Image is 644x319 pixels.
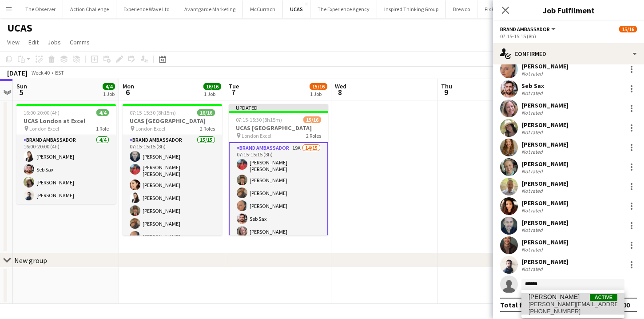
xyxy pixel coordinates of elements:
span: Wed [335,82,346,90]
h3: Job Fulfilment [493,4,644,16]
div: Not rated [521,168,545,175]
span: 16:00-20:00 (4h) [24,109,60,116]
div: 1 Job [103,91,115,97]
span: Comms [70,38,90,46]
span: View [7,38,20,46]
div: [PERSON_NAME] [521,219,568,227]
span: Jobs [48,38,61,46]
span: Thu [441,82,452,90]
a: Edit [25,36,42,48]
span: 7 [227,87,239,97]
span: 4/4 [103,83,115,90]
div: Not rated [521,187,545,194]
span: 07:15-15:30 (8h15m) [130,109,176,116]
span: 1 Role [96,125,109,132]
span: +447511904427 [529,308,617,315]
span: Sun [16,82,27,90]
div: Not rated [521,207,545,214]
h3: UCAS London at Excel [16,117,116,125]
button: Fix Radio [477,0,512,18]
span: 6 [121,87,134,97]
span: Edit [28,38,39,46]
span: 16/16 [197,109,215,116]
h3: UCAS [GEOGRAPHIC_DATA] [123,117,222,125]
div: [DATE] [7,68,28,77]
div: [PERSON_NAME] [521,258,568,266]
button: The Observer [18,0,63,18]
span: 16/16 [203,83,221,90]
span: 15/16 [310,83,327,90]
button: McCurrach [243,0,283,18]
span: London Excel [135,125,165,132]
span: London Excel [29,125,59,132]
button: Action Challenge [63,0,116,18]
div: New group [14,256,47,265]
span: 15/16 [303,116,321,123]
div: [PERSON_NAME] [521,62,568,70]
div: [PERSON_NAME] [521,179,568,187]
div: Not rated [521,129,545,136]
span: Active [590,294,617,301]
div: [PERSON_NAME] [521,101,568,109]
app-job-card: Updated07:15-15:30 (8h15m)15/16UCAS [GEOGRAPHIC_DATA] London Excel2 RolesBrand Ambassador19A14/15... [229,104,328,235]
div: Not rated [521,227,545,233]
span: Sara Arakelyan [529,293,580,301]
button: Experience Wave Ltd [116,0,177,18]
a: Jobs [44,36,64,48]
span: sara.arakelyan98@gmail.com [529,301,617,308]
div: Total fee [500,300,530,309]
span: 4/4 [96,109,109,116]
a: View [4,36,23,48]
span: Week 40 [29,69,52,76]
button: Brewco [446,0,477,18]
span: London Excel [242,132,271,139]
a: Comms [66,36,93,48]
span: 07:15-15:30 (8h15m) [236,116,282,123]
button: The Experience Agency [310,0,377,18]
button: Avantgarde Marketing [177,0,243,18]
div: 1 Job [204,91,221,97]
div: 1 Job [310,91,327,97]
span: 9 [440,87,452,97]
div: Not rated [521,90,545,96]
div: [PERSON_NAME] [521,199,568,207]
h3: UCAS [GEOGRAPHIC_DATA] [229,124,328,132]
div: [PERSON_NAME] [521,140,568,148]
span: 5 [15,87,27,97]
div: [PERSON_NAME] [521,121,568,129]
button: Brand Ambassador [500,26,557,32]
div: Not rated [521,148,545,155]
div: 07:15-15:15 (8h) [500,33,637,40]
span: Mon [123,82,134,90]
div: Confirmed [493,43,644,64]
div: Not rated [521,109,545,116]
div: [PERSON_NAME] [521,160,568,168]
span: Brand Ambassador [500,26,550,32]
span: 2 Roles [306,132,321,139]
app-job-card: 07:15-15:30 (8h15m)16/16UCAS [GEOGRAPHIC_DATA] London Excel2 RolesBrand Ambassador15/1507:15-15:1... [123,104,222,235]
div: Seb Sax [521,82,545,90]
span: 2 Roles [200,125,215,132]
button: UCAS [283,0,310,18]
div: BST [55,69,64,76]
button: Inspired Thinking Group [377,0,446,18]
span: 8 [334,87,346,97]
div: Not rated [521,246,545,253]
h1: UCAS [7,21,32,35]
app-card-role: Brand Ambassador4/416:00-20:00 (4h)[PERSON_NAME]Seb Sax[PERSON_NAME][PERSON_NAME] [16,135,116,204]
span: 15/16 [619,26,637,32]
span: Tue [229,82,239,90]
div: Updated [229,104,328,111]
app-job-card: 16:00-20:00 (4h)4/4UCAS London at Excel London Excel1 RoleBrand Ambassador4/416:00-20:00 (4h)[PER... [16,104,116,204]
div: Not rated [521,266,545,272]
div: Not rated [521,70,545,77]
div: [PERSON_NAME] [521,238,568,246]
